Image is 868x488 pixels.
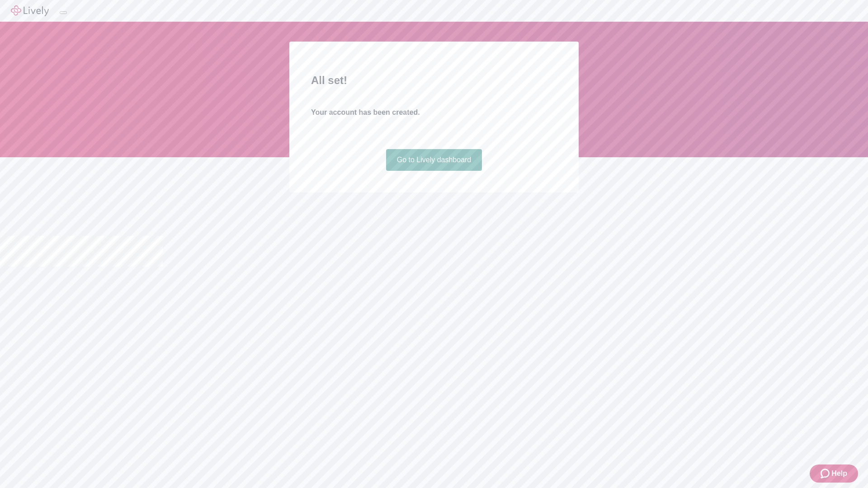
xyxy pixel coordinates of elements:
[311,107,557,118] h4: Your account has been created.
[386,149,482,171] a: Go to Lively dashboard
[831,468,847,479] span: Help
[311,72,557,89] h2: All set!
[810,465,858,483] button: Zendesk support iconHelp
[821,468,831,479] svg: Zendesk support icon
[11,5,49,16] img: Lively
[60,11,67,14] button: Log out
